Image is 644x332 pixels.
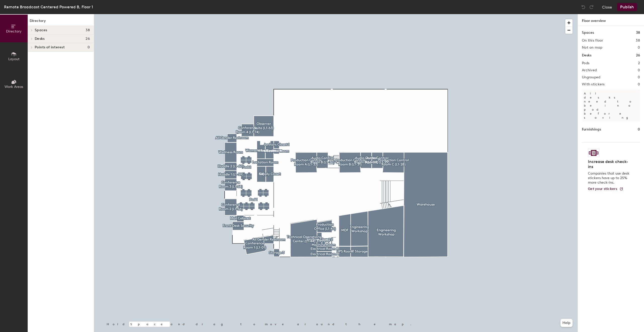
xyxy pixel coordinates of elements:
h4: Increase desk check-ins [588,159,631,169]
h2: Archived [582,68,597,72]
h2: 0 [638,75,640,79]
span: 0 [88,45,90,49]
h1: Spaces [582,30,594,36]
span: 38 [86,28,90,32]
h2: 2 [638,61,640,65]
h1: 26 [636,53,640,58]
h1: Floor overview [578,14,644,26]
button: Close [602,3,612,11]
span: 26 [86,37,90,41]
p: Companies that use desk stickers have up to 25% more check-ins. [588,171,631,185]
h1: 38 [636,30,640,36]
h2: Ungrouped [582,75,600,79]
img: Undo [581,5,586,10]
button: Help [560,319,573,327]
h2: Pods [582,61,589,65]
h1: Desks [582,53,591,58]
span: Work Areas [5,85,23,89]
span: Directory [6,29,22,34]
span: Get your stickers [588,187,617,191]
h1: Furnishings [582,127,601,132]
span: Desks [35,37,45,41]
h2: With stickers [582,82,605,86]
a: Get your stickers [588,187,623,191]
h2: On this floor [582,39,603,43]
span: Spaces [35,28,47,32]
p: All desks need to be in a pod before saving [582,89,640,122]
h1: Directory [28,18,94,26]
button: Publish [617,3,637,11]
h2: 0 [638,46,640,50]
img: Redo [589,5,594,10]
h2: Not on map [582,46,602,50]
h1: 0 [638,127,640,132]
img: Sticker logo [588,149,599,157]
h2: 0 [638,68,640,72]
h2: 0 [638,82,640,86]
span: Layout [8,57,20,61]
span: Points of interest [35,45,65,49]
h2: 38 [636,39,640,43]
div: Remote Broadcast Centered Powered B, Floor 1 [4,4,93,10]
